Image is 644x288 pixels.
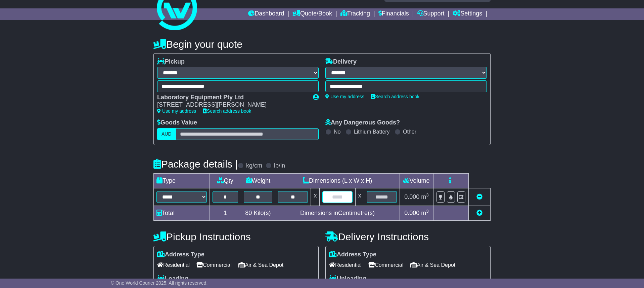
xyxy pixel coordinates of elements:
[325,119,400,127] label: Any Dangerous Goods?
[153,231,319,242] h4: Pickup Instructions
[311,188,320,206] td: x
[329,275,366,283] label: Unloading
[196,260,231,270] span: Commercial
[329,260,362,270] span: Residential
[355,188,364,206] td: x
[325,58,357,66] label: Delivery
[329,251,376,258] label: Address Type
[157,128,176,140] label: AUD
[476,210,482,216] a: Add new item
[154,206,210,220] td: Total
[378,8,409,20] a: Financials
[153,39,491,50] h4: Begin your quote
[325,94,364,99] a: Use my address
[404,210,419,216] span: 0.000
[410,260,456,270] span: Air & Sea Depot
[403,129,416,135] label: Other
[371,94,419,99] a: Search address book
[426,209,429,214] sup: 3
[274,162,285,170] label: lb/in
[203,108,251,114] a: Search address book
[400,173,433,188] td: Volume
[404,193,419,200] span: 0.000
[210,206,241,220] td: 1
[340,8,370,20] a: Tracking
[325,231,491,242] h4: Delivery Instructions
[154,173,210,188] td: Type
[417,8,445,20] a: Support
[157,251,204,258] label: Address Type
[157,275,188,283] label: Loading
[210,173,241,188] td: Qty
[476,193,482,200] a: Remove this item
[241,206,275,220] td: Kilo(s)
[421,193,429,200] span: m
[453,8,482,20] a: Settings
[275,173,400,188] td: Dimensions (L x W x H)
[354,129,390,135] label: Lithium Battery
[421,210,429,216] span: m
[157,119,197,127] label: Goods Value
[157,101,306,109] div: [STREET_ADDRESS][PERSON_NAME]
[368,260,403,270] span: Commercial
[275,206,400,220] td: Dimensions in Centimetre(s)
[238,260,284,270] span: Air & Sea Depot
[157,58,185,66] label: Pickup
[157,94,306,101] div: Laboratory Equipment Pty Ltd
[248,8,284,20] a: Dashboard
[426,192,429,197] sup: 3
[157,260,190,270] span: Residential
[245,210,252,216] span: 80
[241,173,275,188] td: Weight
[111,280,208,286] span: © One World Courier 2025. All rights reserved.
[153,158,238,170] h4: Package details |
[334,129,340,135] label: No
[292,8,332,20] a: Quote/Book
[157,108,196,114] a: Use my address
[246,162,262,170] label: kg/cm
